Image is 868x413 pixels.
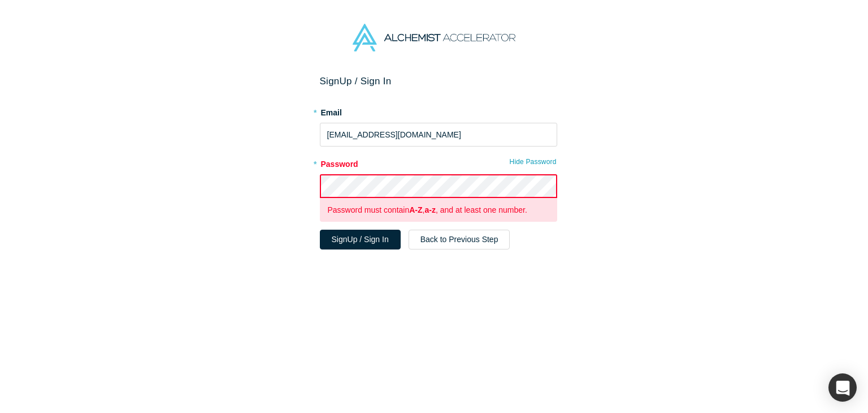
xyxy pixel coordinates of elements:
[424,205,435,214] strong: a-z
[353,24,515,51] img: Alchemist Accelerator Logo
[320,230,401,249] button: SignUp / Sign In
[509,154,557,169] button: Hide Password
[320,154,557,170] label: Password
[409,205,422,214] strong: A-Z
[320,75,557,87] h2: Sign Up / Sign In
[409,230,510,249] button: Back to Previous Step
[320,103,557,119] label: Email
[328,204,549,216] p: Password must contain , , and at least one number.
